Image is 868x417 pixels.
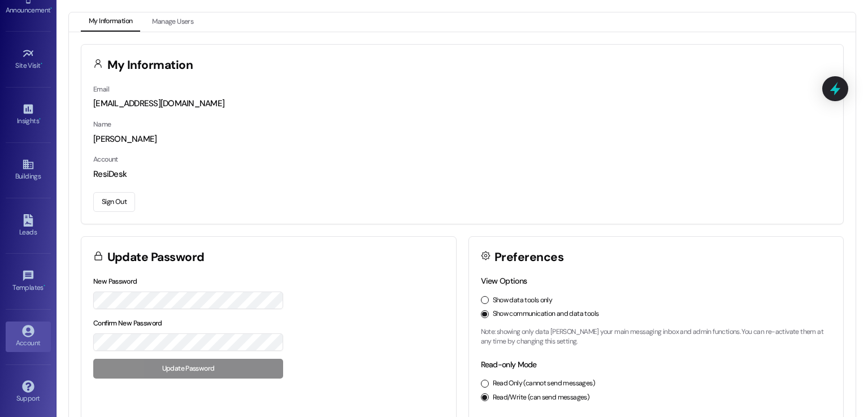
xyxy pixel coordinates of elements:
[493,296,553,306] label: Show data tools only
[44,282,45,290] span: •
[493,379,595,389] label: Read Only (cannot send messages)
[6,44,51,75] a: Site Visit •
[93,98,831,110] div: [EMAIL_ADDRESS][DOMAIN_NAME]
[50,5,52,12] span: •
[39,115,41,123] span: •
[6,211,51,241] a: Leads
[93,319,162,328] label: Confirm New Password
[493,309,599,319] label: Show communication and data tools
[494,251,563,263] h3: Preferences
[93,133,831,145] div: [PERSON_NAME]
[93,85,109,94] label: Email
[493,393,590,403] label: Read/Write (can send messages)
[6,377,51,407] a: Support
[6,322,51,352] a: Account
[6,266,51,297] a: Templates •
[93,120,111,129] label: Name
[93,277,137,286] label: New Password
[481,359,537,370] label: Read-only Mode
[481,327,832,347] p: Note: showing only data [PERSON_NAME] your main messaging inbox and admin functions. You can re-a...
[6,155,51,185] a: Buildings
[144,12,201,32] button: Manage Users
[107,251,205,263] h3: Update Password
[93,192,135,212] button: Sign Out
[107,59,193,71] h3: My Information
[93,155,118,164] label: Account
[481,276,527,286] label: View Options
[93,168,831,180] div: ResiDesk
[81,12,140,32] button: My Information
[6,99,51,130] a: Insights •
[41,60,42,68] span: •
